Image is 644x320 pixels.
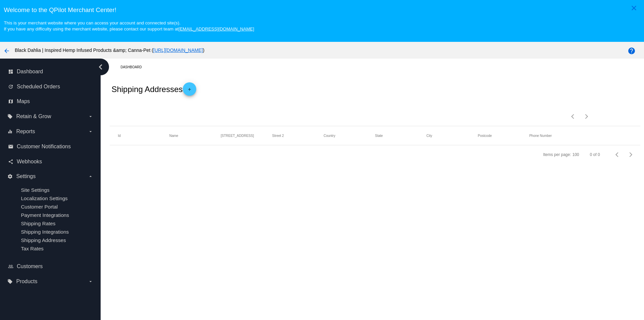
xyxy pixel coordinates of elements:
span: Scheduled Orders [17,84,60,90]
i: equalizer [7,129,13,134]
i: local_offer [7,114,13,119]
span: Settings [16,173,36,179]
a: map Maps [8,96,93,107]
i: local_offer [7,279,13,284]
mat-header-cell: Name [169,134,221,138]
a: share Webhooks [8,156,93,167]
button: Next page [624,148,638,161]
a: Shipping Rates [21,221,55,226]
i: share [8,159,13,164]
i: settings [7,174,13,179]
span: Webhooks [17,159,42,165]
i: arrow_drop_down [88,279,93,284]
mat-header-cell: City [426,134,478,138]
span: Black Dahlia | Inspired Hemp Infused Products &amp; Canna-Pet ( ) [15,48,204,53]
span: Dashboard [17,69,43,75]
a: Customer Portal [21,204,58,210]
i: map [8,99,13,104]
h3: Welcome to the QPilot Merchant Center! [4,6,640,14]
i: email [8,144,13,149]
div: 0 of 0 [590,152,600,157]
mat-header-cell: [STREET_ADDRESS] [221,134,272,138]
i: chevron_left [95,62,106,72]
a: dashboard Dashboard [8,66,93,77]
i: dashboard [8,69,13,74]
mat-icon: close [630,4,638,12]
mat-header-cell: State [375,134,426,138]
a: [EMAIL_ADDRESS][DOMAIN_NAME] [178,26,254,31]
a: Payment Integrations [21,212,69,218]
small: This is your merchant website where you can access your account and connected site(s). If you hav... [4,20,254,31]
mat-icon: arrow_back [3,47,11,55]
a: Shipping Addresses [21,237,66,243]
a: Localization Settings [21,195,67,201]
button: Previous page [567,110,580,123]
h2: Shipping Addresses [111,82,196,96]
mat-header-cell: Street 2 [272,134,323,138]
button: Next page [580,110,593,123]
a: Dashboard [120,62,148,72]
mat-header-cell: Postcode [478,134,529,138]
a: Shipping Integrations [21,229,69,235]
mat-icon: add [185,87,194,95]
a: update Scheduled Orders [8,81,93,92]
mat-header-cell: Country [324,134,375,138]
span: Products [16,278,37,285]
mat-icon: help [628,47,636,55]
span: Reports [16,129,35,135]
i: people_outline [8,264,13,269]
i: arrow_drop_down [88,174,93,179]
span: Customer Notifications [17,144,71,150]
span: Retain & Grow [16,113,51,119]
mat-header-cell: Phone Number [529,134,581,138]
a: Site Settings [21,187,49,193]
a: email Customer Notifications [8,141,93,152]
i: update [8,84,13,89]
i: arrow_drop_down [88,114,93,119]
div: Items per page: [543,152,571,157]
a: Tax Rates [21,246,44,251]
div: 100 [573,152,579,157]
a: people_outline Customers [8,261,93,272]
i: arrow_drop_down [88,129,93,134]
a: [URL][DOMAIN_NAME] [153,48,203,53]
mat-header-cell: Id [118,134,169,138]
span: Customers [17,263,43,269]
button: Previous page [611,148,624,161]
span: Maps [17,98,30,104]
